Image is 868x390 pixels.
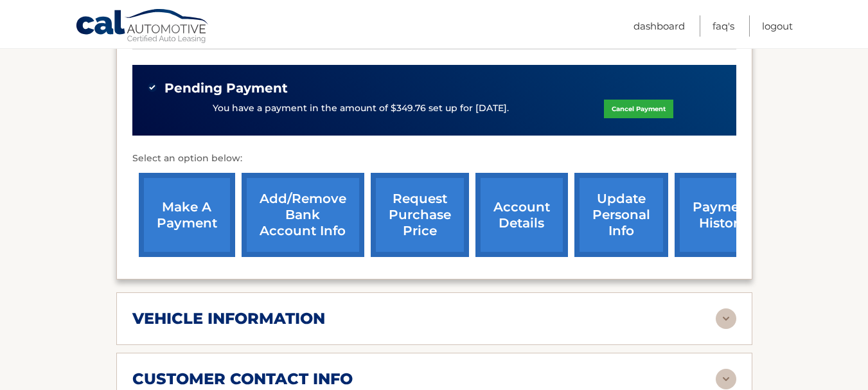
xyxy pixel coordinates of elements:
a: payment history [675,173,771,257]
a: Cancel Payment [604,100,673,118]
a: Cal Automotive [75,8,210,46]
a: make a payment [139,173,235,257]
a: Dashboard [633,15,685,37]
p: You have a payment in the amount of $349.76 set up for [DATE]. [213,102,509,116]
img: accordion-rest.svg [716,369,736,389]
a: Add/Remove bank account info [242,173,364,257]
img: accordion-rest.svg [716,308,736,329]
a: Logout [762,15,793,37]
h2: vehicle information [132,309,325,328]
a: update personal info [574,173,668,257]
a: request purchase price [371,173,469,257]
a: account details [475,173,568,257]
span: Pending Payment [164,80,288,96]
h2: customer contact info [132,369,353,389]
a: FAQ's [713,15,734,37]
img: check-green.svg [148,83,157,92]
p: Select an option below: [132,151,736,166]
